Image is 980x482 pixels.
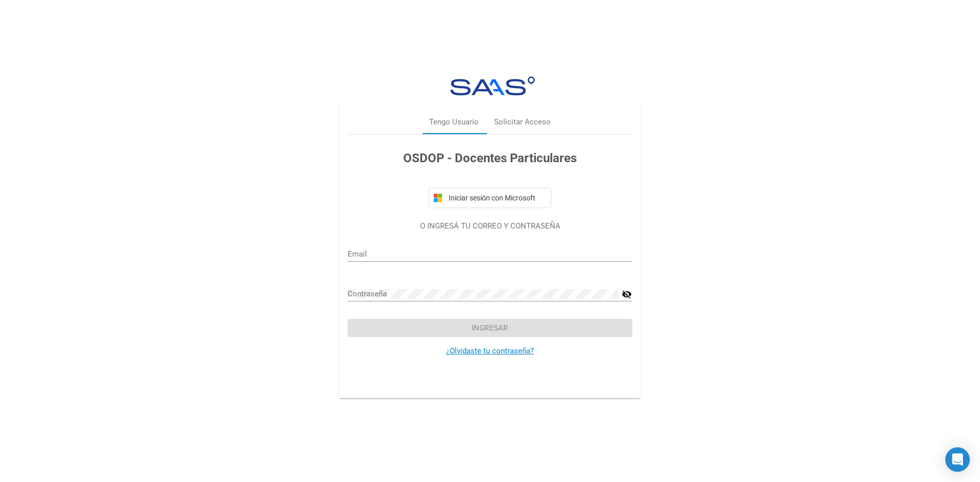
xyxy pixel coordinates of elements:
[494,116,551,128] div: Solicitar Acceso
[447,194,547,202] span: Iniciar sesión con Microsoft
[622,288,632,300] mat-icon: visibility_off
[945,447,970,472] div: Open Intercom Messenger
[429,116,479,128] div: Tengo Usuario
[429,188,551,208] button: Iniciar sesión con Microsoft
[446,346,534,356] a: ¿Olvidaste tu contraseña?
[348,149,632,167] h3: OSDOP - Docentes Particulares
[348,220,632,232] p: O INGRESÁ TU CORREO Y CONTRASEÑA
[472,323,508,333] span: Ingresar
[348,319,632,337] button: Ingresar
